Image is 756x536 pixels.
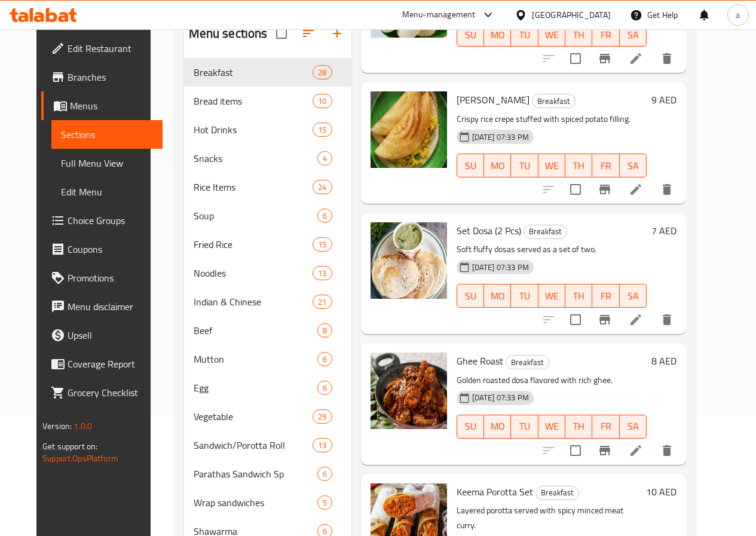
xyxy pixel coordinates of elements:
button: delete [653,175,681,204]
span: 6 [318,354,332,365]
a: Edit menu item [629,313,643,327]
button: SA [620,284,647,308]
a: Sections [51,120,163,149]
span: SA [625,287,642,305]
span: Parathas Sandwich Sp [194,467,317,481]
button: TH [565,23,592,47]
span: 8 [318,325,332,336]
h2: Menu sections [189,24,268,42]
span: SU [462,418,479,435]
span: Breakfast [532,94,575,108]
div: Breakfast [532,94,576,108]
div: items [313,295,332,309]
span: Menu disclaimer [68,299,153,314]
span: Wrap sandwiches [194,495,317,510]
button: TU [511,284,538,308]
img: Ghee Roast [371,353,447,429]
span: Coverage Report [68,357,153,371]
span: Breakfast [194,65,313,79]
span: Sort sections [294,19,323,48]
span: [DATE] 07:33 PM [467,131,534,143]
div: items [313,438,332,452]
button: MO [484,23,511,47]
span: 6 [318,468,332,480]
div: Snacks [194,151,317,166]
span: TH [570,287,587,305]
span: Indian & Chinese [194,295,313,309]
button: SU [457,154,484,177]
a: Edit menu item [629,51,643,66]
div: Beef8 [184,316,351,345]
div: Sandwich/Porotta Roll13 [184,431,351,460]
div: Vegetable [194,409,313,424]
span: MO [489,418,506,435]
button: MO [484,284,511,308]
span: Select to update [563,177,588,202]
span: 1.0.0 [74,418,92,434]
div: Breakfast [524,225,567,239]
span: 21 [313,296,331,308]
span: Branches [68,70,153,84]
div: items [313,122,332,137]
span: TU [516,287,533,305]
span: 15 [313,239,331,250]
span: 5 [318,497,332,509]
span: Breakfast [524,225,567,238]
span: 29 [313,411,331,422]
span: Edit Menu [61,185,153,199]
div: Bread items10 [184,87,351,115]
span: Promotions [68,271,153,285]
div: items [313,94,332,108]
span: Soup [194,209,317,223]
span: 10 [313,96,331,107]
span: Fried Rice [194,237,313,252]
span: Select to update [563,438,588,463]
span: Full Menu View [61,156,153,170]
div: items [313,266,332,280]
span: Grocery Checklist [68,385,153,400]
span: [DATE] 07:33 PM [467,262,534,273]
a: Support.OpsPlatform [42,451,118,466]
div: Soup6 [184,201,351,230]
button: Branch-specific-item [590,436,619,465]
div: items [317,467,332,481]
span: SA [625,26,642,44]
span: WE [543,157,561,174]
a: Coupons [41,235,163,264]
span: Ghee Roast [457,352,503,370]
button: TH [565,284,592,308]
span: FR [597,157,614,174]
span: TH [570,157,587,174]
div: Mutton6 [184,345,351,373]
button: MO [484,154,511,177]
span: Rice Items [194,180,313,194]
span: Hot Drinks [194,122,313,137]
div: Mutton [194,352,317,366]
span: Upsell [68,328,153,342]
span: WE [543,418,561,435]
div: Breakfast [535,486,579,500]
span: TU [516,157,533,174]
span: Keema Porotta Set [457,483,533,501]
div: items [317,352,332,366]
span: FR [597,26,614,44]
span: Egg [194,381,317,395]
a: Full Menu View [51,149,163,177]
span: TH [570,418,587,435]
span: SA [625,418,642,435]
span: WE [543,287,561,305]
a: Edit menu item [629,182,643,197]
div: Hot Drinks15 [184,115,351,144]
button: SU [457,284,484,308]
button: WE [538,23,565,47]
span: MO [489,157,506,174]
button: SA [620,154,647,177]
p: Layered porotta served with spicy minced meat curry. [457,503,641,533]
div: items [317,495,332,510]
